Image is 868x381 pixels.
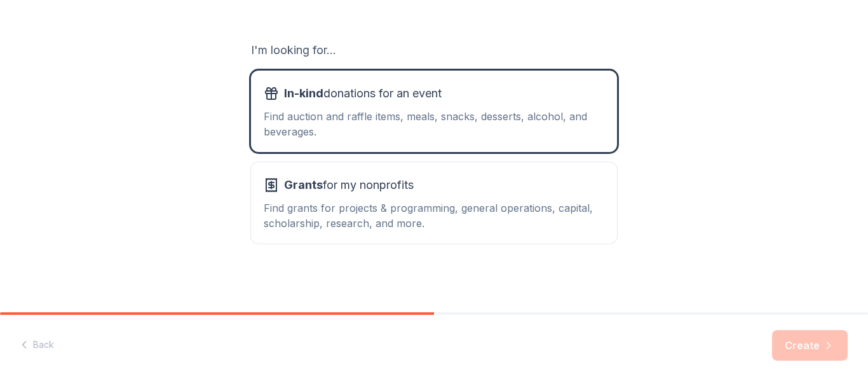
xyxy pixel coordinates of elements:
[251,40,617,60] div: I'm looking for...
[264,109,604,139] div: Find auction and raffle items, meals, snacks, desserts, alcohol, and beverages.
[251,71,617,152] button: In-kinddonations for an eventFind auction and raffle items, meals, snacks, desserts, alcohol, and...
[251,162,617,244] button: Grantsfor my nonprofitsFind grants for projects & programming, general operations, capital, schol...
[284,178,323,191] span: Grants
[284,175,414,195] span: for my nonprofits
[264,200,604,231] div: Find grants for projects & programming, general operations, capital, scholarship, research, and m...
[284,87,323,100] span: In-kind
[284,83,442,104] span: donations for an event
